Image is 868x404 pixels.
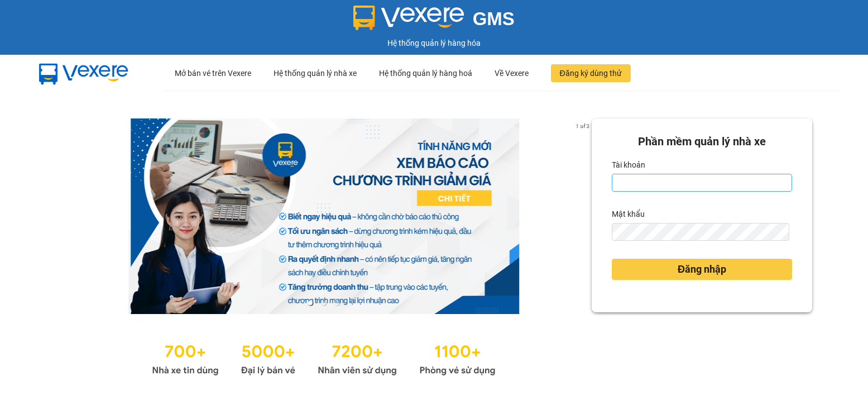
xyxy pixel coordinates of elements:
img: mbUUG5Q.png [28,55,140,92]
li: slide item 2 [322,301,326,305]
button: Đăng ký dùng thử [551,64,631,82]
img: Statistics.png [152,336,496,379]
span: GMS [473,8,515,29]
button: Đăng nhập [612,259,792,280]
span: Đăng nhập [678,262,726,277]
label: Mật khẩu [612,205,645,223]
div: Hệ thống quản lý hàng hóa [3,37,865,49]
div: Phần mềm quản lý nhà xe [612,133,792,150]
li: slide item 1 [308,301,313,305]
li: slide item 3 [335,301,339,305]
img: logo 2 [353,6,464,30]
div: Hệ thống quản lý hàng hoá [379,55,472,91]
input: Mật khẩu [612,223,790,241]
p: 1 of 3 [572,118,592,133]
div: Hệ thống quản lý nhà xe [274,55,357,91]
span: Đăng ký dùng thử [560,67,622,79]
a: GMS [353,17,515,26]
div: Mở bán vé trên Vexere [175,55,251,91]
label: Tài khoản [612,156,645,174]
input: Tài khoản [612,174,792,192]
button: next slide / item [576,118,592,314]
div: Về Vexere [495,55,529,91]
button: previous slide / item [56,118,71,314]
